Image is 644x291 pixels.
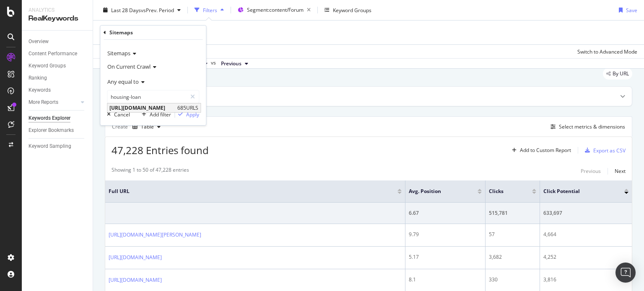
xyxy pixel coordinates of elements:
div: Add to Custom Report [520,148,571,153]
div: Content Performance [29,49,77,58]
div: Sitemaps [109,29,133,36]
div: Analytics [29,7,86,14]
span: On Current Crawl [107,63,151,70]
span: Click Potential [543,188,612,195]
div: Previous [581,167,601,175]
a: Keyword Groups [29,62,87,70]
button: Previous [218,59,252,69]
span: Previous [221,60,241,67]
div: Select metrics & dimensions [559,123,625,130]
button: Next [615,166,626,176]
span: Last 28 Days [111,6,141,13]
div: Overview [29,37,49,46]
div: Keywords Explorer [29,114,70,123]
div: Cancel [114,111,130,118]
div: More Reports [29,98,58,107]
div: Explorer Bookmarks [29,126,74,135]
span: 685 URLS [177,104,198,111]
div: Create [112,120,164,134]
div: 515,781 [489,209,536,217]
button: Previous [581,166,601,176]
div: Next [615,167,626,175]
a: Keyword Sampling [29,142,87,151]
a: Keywords [29,86,87,95]
div: Keyword Sampling [29,142,71,151]
div: 57 [489,231,536,238]
div: Save [626,6,637,13]
div: Switch to Advanced Mode [577,48,637,55]
div: RealKeywords [29,14,86,23]
div: Keyword Groups [29,62,66,70]
div: 633,697 [543,209,628,217]
div: Open Intercom Messenger [615,263,636,283]
button: Save [615,3,637,17]
button: Apply [175,110,199,118]
span: Full URL [109,188,385,195]
button: Filters [191,3,227,17]
button: Add to Custom Report [509,144,571,157]
div: legacy label [603,68,632,80]
span: vs [211,59,218,67]
div: 4,664 [543,231,628,238]
div: 3,816 [543,276,628,283]
button: Add filter [138,110,171,118]
div: Keyword Groups [333,6,371,13]
span: Any equal to [107,78,139,85]
div: 9.79 [409,231,482,238]
div: 3,682 [489,253,536,261]
div: 330 [489,276,536,283]
a: More Reports [29,98,78,107]
div: Apply [186,111,199,118]
span: Sitemaps [107,49,130,57]
button: Export as CSV [582,144,626,157]
span: Avg. Position [409,188,465,195]
div: 8.1 [409,276,482,283]
a: [URL][DOMAIN_NAME][PERSON_NAME] [109,231,201,239]
button: Table [129,120,164,134]
span: [URL][DOMAIN_NAME] [109,104,175,111]
a: Explorer Bookmarks [29,126,87,135]
div: 4,252 [543,253,628,261]
a: Content Performance [29,49,87,58]
div: Showing 1 to 50 of 47,228 entries [112,166,189,176]
div: Ranking [29,74,47,82]
a: [URL][DOMAIN_NAME] [109,253,162,262]
button: Select metrics & dimensions [547,122,625,132]
span: 47,228 Entries found [112,143,209,157]
div: Keywords [29,86,51,95]
button: Cancel [104,110,130,118]
a: [URL][DOMAIN_NAME] [109,276,162,284]
a: Keywords Explorer [29,114,87,123]
span: By URL [613,71,629,76]
div: Table [141,124,154,129]
div: Export as CSV [593,147,626,154]
button: Keyword Groups [321,3,375,17]
a: Overview [29,37,87,46]
div: Filters [203,6,217,13]
button: Segment:content/Forum [234,3,314,17]
div: Add filter [150,111,171,118]
div: 6.67 [409,209,482,217]
button: Last 28 DaysvsPrev. Period [100,3,184,17]
span: Segment: content/Forum [247,6,304,13]
span: Clicks [489,188,519,195]
div: 5.17 [409,253,482,261]
button: Switch to Advanced Mode [574,45,637,58]
a: Ranking [29,74,87,82]
span: vs Prev. Period [141,6,174,13]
